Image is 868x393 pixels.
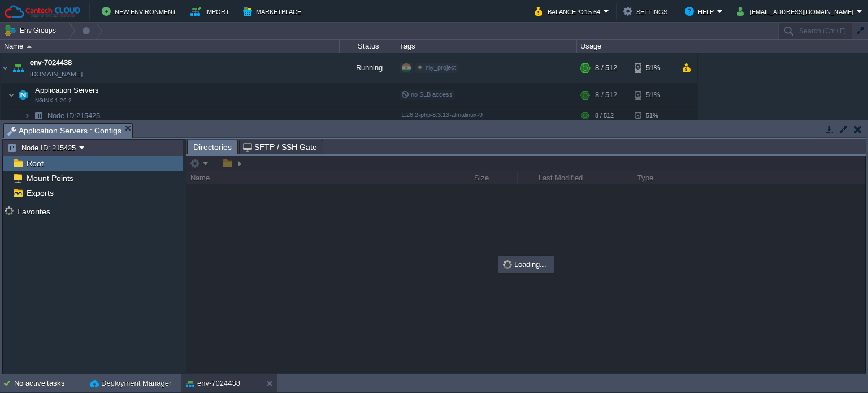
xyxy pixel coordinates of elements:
button: env-7024438 [186,378,240,389]
img: AMDAwAAAACH5BAEAAAAALAAAAAABAAEAAAICRAEAOw== [1,53,10,83]
button: Help [685,5,717,18]
a: Application ServersNGINX 1.26.2 [34,86,101,94]
span: Favorites [15,206,52,217]
div: 8 / 512 [595,84,617,106]
span: NGINX 1.26.2 [35,97,72,104]
img: AMDAwAAAACH5BAEAAAAALAAAAAABAAEAAAICRAEAOw== [24,107,31,124]
button: Marketplace [243,5,305,18]
div: No active tasks [14,374,85,392]
a: Node ID:215425 [46,111,102,120]
div: 51% [635,107,671,124]
span: SFTP / SSH Gate [243,140,317,154]
div: Loading... [500,257,553,272]
a: Root [24,158,45,169]
img: Cantech Cloud [4,5,81,19]
span: Node ID: [47,111,76,120]
img: AMDAwAAAACH5BAEAAAAALAAAAAABAAEAAAICRAEAOw== [10,53,26,83]
span: 215425 [46,111,102,120]
span: Directories [193,140,232,154]
div: Status [340,40,396,53]
div: Tags [397,40,576,53]
span: my_project [426,64,456,71]
button: Env Groups [4,23,60,38]
div: 51% [635,53,671,83]
a: env-7024438 [30,57,72,68]
button: Deployment Manager [90,378,171,389]
button: Balance ₹215.64 [535,5,604,18]
div: Usage [578,40,697,53]
img: AMDAwAAAACH5BAEAAAAALAAAAAABAAEAAAICRAEAOw== [15,84,31,106]
a: Favorites [15,207,52,216]
div: Running [340,53,396,83]
div: 51% [635,84,671,106]
img: AMDAwAAAACH5BAEAAAAALAAAAAABAAEAAAICRAEAOw== [8,84,15,106]
button: Node ID: 215425 [7,142,79,153]
span: Application Servers : Configs [7,124,121,138]
button: Settings [623,5,671,18]
a: Mount Points [24,173,75,183]
div: Name [1,40,339,53]
a: [DOMAIN_NAME] [30,68,83,80]
div: 8 / 512 [595,107,614,124]
span: no SLB access [401,91,453,98]
button: New Environment [102,5,180,18]
a: Exports [24,188,55,198]
button: Import [190,5,233,18]
button: [EMAIL_ADDRESS][DOMAIN_NAME] [737,5,857,18]
img: AMDAwAAAACH5BAEAAAAALAAAAAABAAEAAAICRAEAOw== [31,107,46,124]
span: 1.26.2-php-8.3.13-almalinux-9 [401,111,483,118]
span: Application Servers [34,85,101,95]
div: 8 / 512 [595,53,617,83]
img: AMDAwAAAACH5BAEAAAAALAAAAAABAAEAAAICRAEAOw== [27,45,32,48]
